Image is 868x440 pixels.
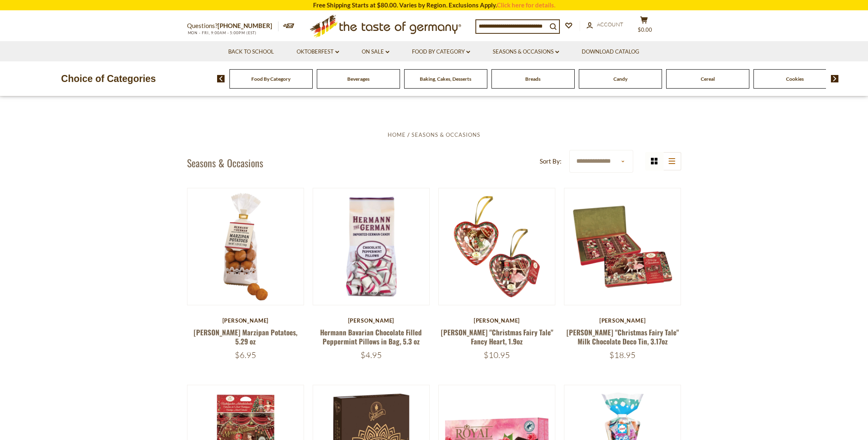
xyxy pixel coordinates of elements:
img: Hermann Bavarian Chocolate Filled Peppermint Pillows in Bag, 5.3 oz [313,188,430,305]
a: Candy [613,76,627,82]
div: [PERSON_NAME] [438,317,556,324]
span: $0.00 [638,26,652,33]
a: Oktoberfest [297,47,339,56]
a: Food By Category [412,47,470,56]
a: Cereal [701,76,715,82]
img: Hermann Bavarian Marzipan Potatoes, 5.29 oz [187,188,304,305]
a: [PERSON_NAME] Marzipan Potatoes, 5.29 oz [194,327,297,346]
a: Baking, Cakes, Desserts [420,76,471,82]
a: Cookies [786,76,804,82]
a: Hermann Bavarian Chocolate Filled Peppermint Pillows in Bag, 5.3 oz [320,327,422,346]
p: Questions? [187,21,278,31]
span: $18.95 [609,350,636,360]
div: [PERSON_NAME] [187,317,304,324]
a: Food By Category [251,76,290,82]
a: Breads [525,76,540,82]
h1: Seasons & Occasions [187,157,263,169]
a: Beverages [347,76,370,82]
div: [PERSON_NAME] [313,317,430,324]
button: $0.00 [632,16,657,37]
img: previous arrow [217,75,225,82]
a: Back to School [228,47,274,56]
img: Heidel "Christmas Fairy Tale" Fancy Heart, 1.9oz [439,188,555,305]
a: Seasons & Occasions [493,47,559,56]
img: Heidel "Christmas Fairy Tale" Milk Chocolate Deco Tin, 3.17oz [564,188,681,305]
a: Seasons & Occasions [412,131,480,138]
label: Sort By: [540,156,562,166]
a: [PHONE_NUMBER] [218,22,272,29]
a: Home [388,131,406,138]
a: On Sale [362,47,389,56]
img: next arrow [831,75,839,82]
a: Download Catalog [582,47,639,56]
a: Click here for details. [497,1,555,9]
a: Account [587,20,623,29]
a: [PERSON_NAME] "Christmas Fairy Tale" Milk Chocolate Deco Tin, 3.17oz [566,327,679,346]
div: [PERSON_NAME] [564,317,681,324]
span: $4.95 [360,350,382,360]
span: Account [597,21,623,28]
span: MON - FRI, 9:00AM - 5:00PM (EST) [187,30,257,35]
span: $6.95 [235,350,256,360]
span: $10.95 [484,350,510,360]
a: [PERSON_NAME] "Christmas Fairy Tale" Fancy Heart, 1.9oz [441,327,553,346]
